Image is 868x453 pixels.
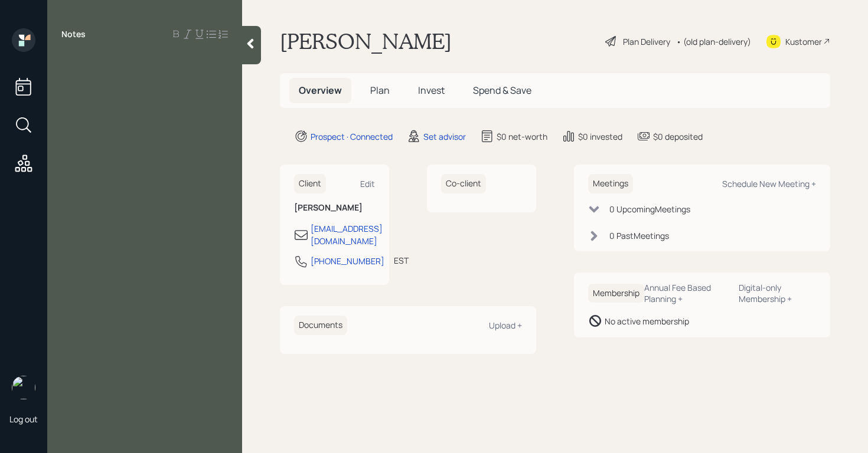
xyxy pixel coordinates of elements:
div: [PHONE_NUMBER] [311,255,384,267]
h6: [PERSON_NAME] [294,203,375,213]
div: Annual Fee Based Planning + [644,282,729,304]
div: Prospect · Connected [311,130,393,143]
div: $0 deposited [653,130,703,143]
h6: Membership [588,284,644,303]
div: Kustomer [785,35,822,48]
h6: Documents [294,316,347,335]
div: Log out [9,413,38,425]
div: No active membership [605,315,689,327]
div: • (old plan-delivery) [676,35,751,48]
span: Plan [370,84,390,97]
div: Set advisor [423,130,466,143]
h6: Co-client [441,174,486,193]
div: Plan Delivery [623,35,670,48]
div: [EMAIL_ADDRESS][DOMAIN_NAME] [311,222,383,247]
div: $0 net-worth [497,130,547,143]
div: Schedule New Meeting + [722,178,816,189]
div: EST [394,254,409,267]
h1: [PERSON_NAME] [280,28,452,54]
div: Upload + [489,320,522,331]
h6: Client [294,174,326,193]
span: Invest [418,84,445,97]
label: Notes [61,28,86,40]
div: Digital-only Membership + [739,282,816,304]
div: $0 invested [578,130,622,143]
span: Spend & Save [473,84,531,97]
span: Overview [299,84,342,97]
img: retirable_logo.png [12,376,35,399]
div: 0 Past Meeting s [609,229,669,242]
h6: Meetings [588,174,633,193]
div: Edit [360,178,375,189]
div: 0 Upcoming Meeting s [609,203,690,215]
